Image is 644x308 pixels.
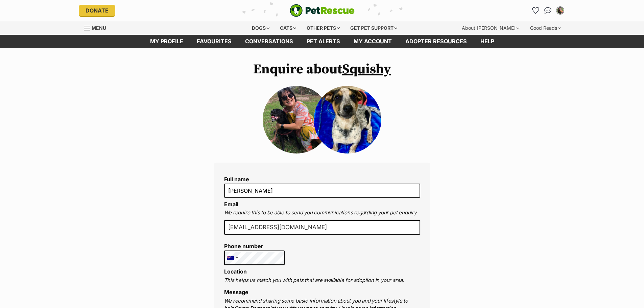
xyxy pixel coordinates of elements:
label: Message [224,289,248,295]
div: Good Reads [525,21,566,35]
span: Menu [92,25,106,31]
a: Pet alerts [300,35,347,48]
img: logo-e224e6f780fb5917bec1dbf3a21bbac754714ae5b6737aabdf751b685950b380.svg [290,4,355,17]
div: Dogs [247,21,274,35]
label: Full name [224,176,420,182]
div: Get pet support [345,21,402,35]
a: Squishy [342,61,391,78]
a: Favourites [530,5,541,16]
img: chat-41dd97257d64d25036548639549fe6c8038ab92f7586957e7f3b1b290dea8141.svg [544,7,551,14]
a: Help [474,35,501,48]
a: conversations [238,35,300,48]
label: Email [224,201,238,208]
label: Location [224,268,247,275]
div: About [PERSON_NAME] [457,21,524,35]
label: Phone number [224,243,285,249]
img: Cynthia Tsao profile pic [557,7,564,14]
p: We require this to be able to send you communications regarding your pet enquiry. [224,209,420,217]
img: lsczz3p4th34v9btd8n9.jpg [263,86,330,153]
p: This helps us match you with pets that are available for adoption in your area. [224,277,420,284]
a: My account [347,35,399,48]
button: My account [555,5,566,16]
div: Other pets [302,21,344,35]
a: PetRescue [290,4,355,17]
a: Conversations [543,5,553,16]
h1: Enquire about [214,62,430,77]
a: My profile [143,35,190,48]
img: Squishy [314,86,381,153]
input: E.g. Jimmy Chew [224,184,420,198]
div: Australia: +61 [224,251,240,265]
div: Cats [275,21,301,35]
a: Menu [84,21,111,33]
ul: Account quick links [530,5,566,16]
a: Adopter resources [399,35,474,48]
a: Donate [79,5,115,16]
a: Favourites [190,35,238,48]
